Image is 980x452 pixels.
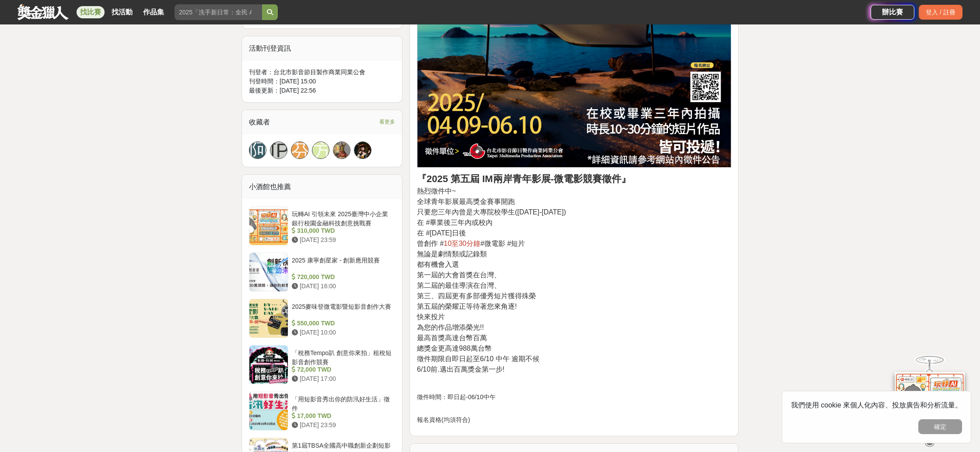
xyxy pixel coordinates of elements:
a: 芬 [291,141,308,159]
div: 最後更新： [DATE] 22:56 [249,86,395,95]
a: Avatar [333,141,350,159]
a: 找活動 [108,6,136,18]
a: 阿 [249,141,266,159]
img: d2146d9a-e6f6-4337-9592-8cefde37ba6b.png [895,372,965,430]
span: #微電影 #短片 [480,240,525,247]
a: 「稅務Tempo趴 創意你來拍」租稅短影音創作競賽 72,000 TWD [DATE] 17:00 [249,345,395,384]
a: 「用短影音秀出你的防汛好生活」徵件 17,000 TWD [DATE] 23:59 [249,391,395,431]
span: 只要您三年內曾是大專院校學生([DATE]-[DATE]) [417,208,566,216]
p: 徵件時間：即日起-06/10中午 [417,393,731,402]
div: 17,000 TWD [292,411,392,421]
span: 徵件期限自即日起至6/10 中午 逾期不候 [417,355,539,362]
div: 玩轉AI 引領未來 2025臺灣中小企業銀行校園金融科技創意挑戰賽 [292,210,392,226]
div: 550,000 TWD [292,319,392,328]
span: 收藏者 [249,118,270,126]
a: 作品集 [140,6,168,18]
div: [DATE] 17:00 [292,374,392,383]
a: [PERSON_NAME] [270,141,287,159]
span: 快來投片 [417,313,445,321]
span: 第一屆的大會首獎在台灣、 [417,271,501,279]
img: Avatar [333,142,350,159]
span: 10至30分鐘 [444,240,480,247]
input: 2025「洗手新日常：全民 ALL IN」洗手歌全台徵選 [175,4,262,20]
div: 活動刊登資訊 [242,36,402,61]
span: 看更多 [379,117,395,127]
span: 曾創作 # [417,240,444,247]
a: Avatar [354,141,371,159]
strong: 『2025 第五屆 IM兩岸青年影展-微電影競賽徵件』 [417,173,631,184]
button: 確定 [918,419,962,434]
a: 2025麥味登微電影暨短影音創作大賽 550,000 TWD [DATE] 10:00 [249,299,395,338]
span: 在 #畢業後三年內或校內 [417,219,493,226]
span: 第二屆的最佳導演在台灣、 [417,282,501,289]
span: 第三、四屆更有多部優秀短片獲得殊榮 [417,292,536,300]
span: 在 #[DATE]日後 [417,229,466,237]
span: 總獎金更高達988萬台幣 [417,345,492,352]
a: 2025 康寧創星家 - 創新應用競賽 720,000 TWD [DATE] 16:00 [249,252,395,292]
div: [DATE] 10:00 [292,328,392,337]
div: 2025 康寧創星家 - 創新應用競賽 [292,256,392,273]
span: 為您的作品增添榮光!! [417,324,484,331]
a: 方 [312,141,329,159]
div: 「用短影音秀出你的防汛好生活」徵件 [292,395,392,411]
span: 我們使用 cookie 來個人化內容、投放廣告和分析流量。 [791,401,962,409]
span: 最高首獎高達台幣百萬 [417,334,487,342]
div: 刊登者： 台北市影音節目製作商業同業公會 [249,68,395,77]
a: 辦比賽 [871,5,914,20]
a: 玩轉AI 引領未來 2025臺灣中小企業銀行校園金融科技創意挑戰賽 310,000 TWD [DATE] 23:59 [249,206,395,245]
div: [DATE] 23:59 [292,235,392,245]
span: 第五屆的榮耀正等待著您來角逐! [417,303,517,310]
div: 登入 / 註冊 [919,5,962,20]
a: 找比賽 [77,6,105,18]
span: 6/10前.邁出百萬獎金第一步! [417,366,504,373]
div: 「稅務Tempo趴 創意你來拍」租稅短影音創作競賽 [292,348,392,365]
img: Avatar [354,142,371,159]
span: 無論是劇情類或記錄類 [417,250,487,258]
span: 都有機會入選 [417,261,459,268]
div: [DATE] 23:59 [292,421,392,430]
div: 小酒館也推薦 [242,175,402,199]
div: [DATE] 16:00 [292,282,392,291]
span: 熱烈徵件中~ [417,187,456,195]
span: 全球青年影展最高獎金賽事開跑 [417,198,515,205]
div: 720,000 TWD [292,273,392,282]
div: 2025麥味登微電影暨短影音創作大賽 [292,302,392,319]
p: 報名資格(均須符合) [417,406,731,424]
div: 72,000 TWD [292,365,392,374]
div: 刊登時間： [DATE] 15:00 [249,77,395,86]
div: 310,000 TWD [292,226,392,235]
